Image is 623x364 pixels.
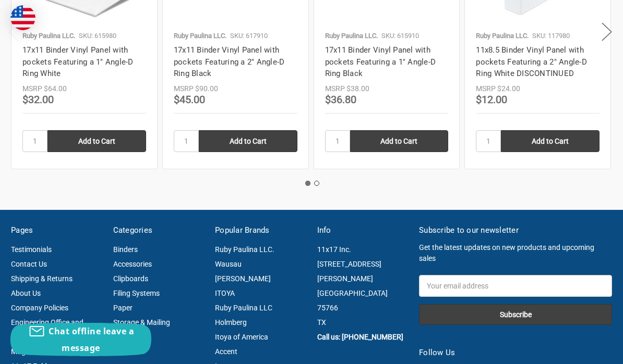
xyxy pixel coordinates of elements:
[22,31,75,41] p: Ruby Paulina LLC.
[11,260,47,268] a: Contact Us
[501,130,600,152] input: Add to Cart
[476,93,507,106] span: $12.00
[325,83,345,94] div: MSRP
[419,224,612,236] h5: Subscribe to our newsletter
[199,130,297,152] input: Add to Cart
[317,242,409,330] address: 11x17 Inc. [STREET_ADDRESS][PERSON_NAME] [GEOGRAPHIC_DATA] 75766 TX
[596,16,617,47] button: Next
[215,347,237,356] a: Accent
[113,274,148,283] a: Clipboards
[11,224,102,236] h5: Pages
[305,181,310,186] button: 1 of 2
[22,45,134,78] a: 17x11 Binder Vinyl Panel with pockets Featuring a 1" Angle-D Ring White
[419,347,612,359] h5: Follow Us
[10,323,151,356] button: Chat offline leave a message
[11,274,73,283] a: Shipping & Returns
[195,84,218,93] span: $90.00
[49,325,134,354] span: Chat offline leave a message
[325,31,378,41] p: Ruby Paulina LLC.
[113,318,170,327] a: Storage & Mailing
[314,181,319,186] button: 2 of 2
[215,224,306,236] h5: Popular Brands
[350,130,449,152] input: Add to Cart
[11,318,87,356] a: Engineering Office and Workspace Information Magazine
[476,31,529,41] p: Ruby Paulina LLC.
[215,245,274,254] a: Ruby Paulina LLC.
[476,45,587,78] a: 11x8.5 Binder Vinyl Panel with pockets Featuring a 2" Angle-D Ring White DISCONTINUED
[497,84,520,93] span: $24.00
[174,45,285,78] a: 17x11 Binder Vinyl Panel with pockets Featuring a 2" Angle-D Ring Black
[215,304,272,312] a: Ruby Paulina LLC
[215,289,235,297] a: ITOYA
[3,16,24,47] button: Previous
[476,83,496,94] div: MSRP
[10,5,35,30] img: duty and tax information for United States
[419,275,612,297] input: Your email address
[325,45,436,78] a: 17x11 Binder Vinyl Panel with pockets Featuring a 1" Angle-D Ring Black
[532,31,570,41] p: SKU: 117980
[22,93,54,106] span: $32.00
[230,31,268,41] p: SKU: 617910
[317,224,409,236] h5: Info
[113,304,133,312] a: Paper
[346,84,369,93] span: $38.00
[325,93,356,106] span: $36.80
[215,333,268,341] a: Itoya of America
[113,289,160,297] a: Filing Systems
[174,31,226,41] p: Ruby Paulina LLC.
[174,83,194,94] div: MSRP
[113,224,205,236] h5: Categories
[174,93,205,106] span: $45.00
[11,289,41,297] a: About Us
[317,333,403,341] a: Call us: [PHONE_NUMBER]
[113,260,152,268] a: Accessories
[22,83,42,94] div: MSRP
[79,31,116,41] p: SKU: 615980
[44,84,67,93] span: $64.00
[215,260,242,268] a: Wausau
[419,304,612,325] input: Subscribe
[215,274,271,283] a: [PERSON_NAME]
[47,130,146,152] input: Add to Cart
[215,318,247,327] a: Holmberg
[419,242,612,264] p: Get the latest updates on new products and upcoming sales
[11,304,68,312] a: Company Policies
[381,31,419,41] p: SKU: 615910
[11,245,52,254] a: Testimonials
[113,245,138,254] a: Binders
